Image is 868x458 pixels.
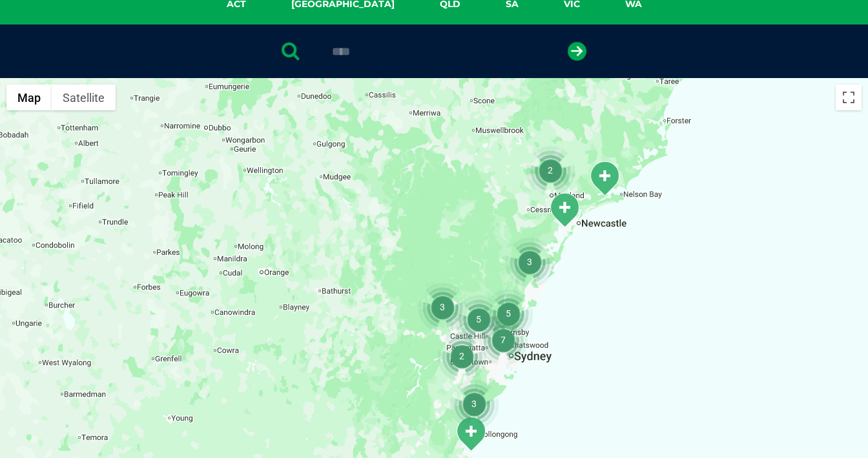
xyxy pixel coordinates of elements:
[52,85,116,110] button: Show satellite imagery
[588,161,621,196] div: Tanilba Bay
[454,295,503,344] div: 5
[455,416,487,452] div: Warilla – Shell Cove
[484,289,533,338] div: 5
[449,379,499,428] div: 3
[548,192,581,228] div: Warners Bay
[418,283,467,332] div: 3
[836,85,862,110] button: Toggle fullscreen view
[526,146,575,195] div: 2
[6,85,52,110] button: Show street map
[505,237,554,286] div: 3
[479,315,528,364] div: 7
[437,332,486,381] div: 2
